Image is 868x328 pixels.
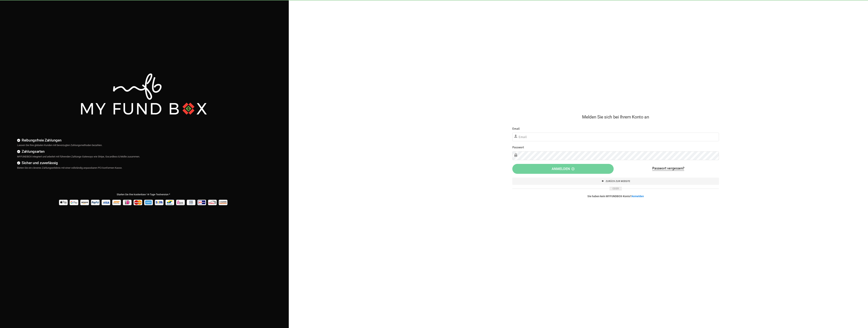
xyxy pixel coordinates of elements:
[133,198,143,206] img: Mastercard Pay
[208,198,218,206] img: p24 Pay
[652,166,684,171] a: Passwort vergessen?
[17,166,122,169] span: Bieten Sie ein cleveres Zahlungserlebnis mit einer vollständig anpassbaren PCI-konformen Kasse.
[69,198,79,206] img: Google Pay
[632,195,644,198] a: Anmelden
[512,178,719,185] a: Zurück zur Website
[165,198,175,206] img: Bancontact Pay
[17,137,274,143] h4: Reibungsfreie Zahlungen
[17,144,102,147] span: Lassen Sie Ihre globalen Kunden mit bevorzugten Zahlungsmethoden bezahlen.
[512,133,719,141] input: Email
[59,198,69,206] img: Apple Pay
[17,149,274,154] h4: Zahlungsarten
[609,187,622,191] span: ODER
[90,198,101,206] img: Paypal
[512,164,614,174] button: Anmelden
[512,126,520,131] label: Email
[552,167,574,171] span: Anmelden
[17,160,274,166] h4: Sicher und zuverlässig
[512,114,719,120] h2: Melden Sie sich bei Ihrem Konto an
[17,155,140,158] span: MYFUNDBOX integriert und arbeitet mit führenden Zahlungs-Gateways wie Stripe, Gocardless & Mollie...
[186,198,196,206] img: mb Pay
[80,198,90,206] img: Amazon
[101,198,111,206] img: Visa
[112,198,122,206] img: Sofort Pay
[512,194,719,198] p: Sie haben kein MYFUNDBOX-Konto?
[197,198,207,206] img: giropay
[218,198,228,206] img: banktransfer
[122,198,133,206] img: Ideal Pay
[512,145,524,150] label: Passwort
[79,72,208,117] img: mfbwhite.png
[144,198,154,206] img: american_express Pay
[176,198,186,206] img: EPS Pay
[154,198,164,206] img: sepa Pay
